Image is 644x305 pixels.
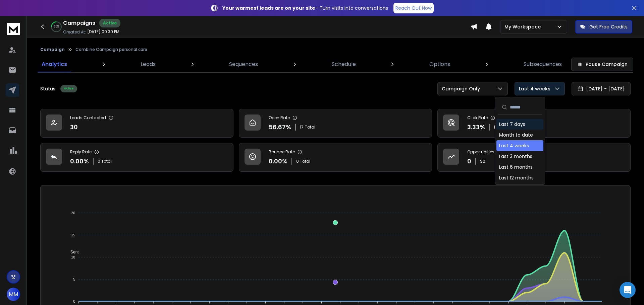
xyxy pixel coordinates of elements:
[305,125,315,130] span: Total
[70,149,92,155] p: Reply Rate
[7,288,20,301] button: MM
[70,115,106,121] p: Leads Contacted
[40,85,56,92] p: Status:
[63,19,95,27] h1: Campaigns
[222,5,315,11] strong: Your warmest leads are on your site
[437,109,631,138] a: Click Rate3.33%1Total
[296,159,310,164] p: 0 Total
[239,143,432,172] a: Bounce Rate0.00%0 Total
[572,82,631,95] button: [DATE] - [DATE]
[300,125,304,130] span: 17
[225,56,262,72] a: Sequences
[269,149,295,155] p: Bounce Rate
[75,47,147,52] p: Combine Campaign personal care
[480,159,485,164] p: $ 0
[70,157,89,166] p: 0.00 %
[425,56,454,72] a: Options
[499,164,533,170] div: Last 6 months
[467,149,494,155] p: Opportunities
[442,85,483,92] p: Campaign Only
[60,85,77,92] div: Active
[575,20,632,33] button: Get Free Credits
[504,23,543,30] p: My Workspace
[499,142,529,149] div: Last 4 weeks
[40,143,233,172] a: Reply Rate0.00%0 Total
[42,60,67,68] p: Analytics
[38,56,71,72] a: Analytics
[499,132,533,138] div: Month to date
[571,58,633,71] button: Pause Campaign
[70,123,78,132] p: 30
[71,255,75,259] tspan: 10
[269,123,291,132] p: 56.67 %
[519,85,553,92] p: Last 4 weeks
[437,143,631,172] a: Opportunities0$0
[269,157,287,166] p: 0.00 %
[332,60,356,68] p: Schedule
[328,56,360,72] a: Schedule
[467,157,471,166] p: 0
[467,115,488,121] p: Click Rate
[73,277,75,281] tspan: 5
[40,47,65,52] button: Campaign
[71,233,75,237] tspan: 15
[429,60,450,68] p: Options
[65,250,79,254] span: Sent
[620,282,636,298] div: Open Intercom Messenger
[499,174,534,181] div: Last 12 months
[229,60,258,68] p: Sequences
[63,29,86,35] p: Created At:
[73,299,75,303] tspan: 0
[141,60,156,68] p: Leads
[222,5,388,11] p: – Turn visits into conversations
[71,211,75,215] tspan: 20
[494,125,495,130] span: 1
[98,159,112,164] p: 0 Total
[99,19,120,27] div: Active
[467,123,485,132] p: 3.33 %
[7,23,20,35] img: logo
[589,23,628,30] p: Get Free Credits
[40,109,233,138] a: Leads Contacted30
[269,115,290,121] p: Open Rate
[395,5,432,11] p: Reach Out Now
[87,29,119,34] p: [DATE] 09:39 PM
[520,56,566,72] a: Subsequences
[54,25,59,29] p: 25 %
[137,56,160,72] a: Leads
[499,153,532,160] div: Last 3 months
[524,60,562,68] p: Subsequences
[499,121,525,128] div: Last 7 days
[393,3,434,13] a: Reach Out Now
[239,109,432,138] a: Open Rate56.67%17Total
